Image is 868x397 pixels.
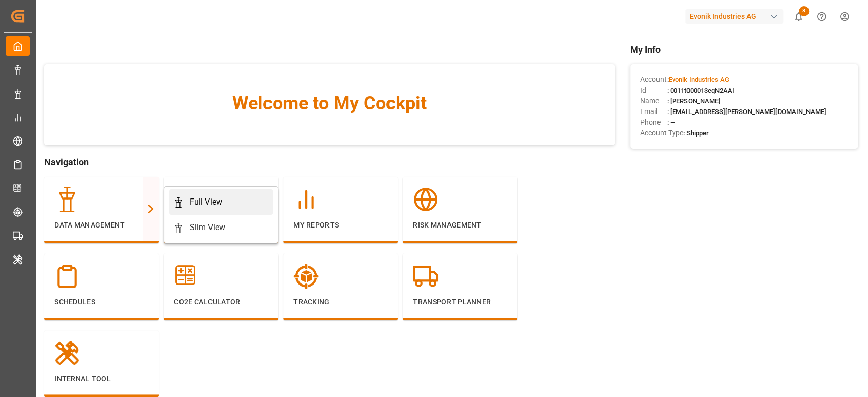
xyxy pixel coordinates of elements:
span: Navigation [44,155,614,169]
p: Risk Management [413,220,507,231]
span: My Info [630,43,858,56]
span: Id [640,85,667,96]
span: : [PERSON_NAME] [667,97,721,105]
button: show 8 new notifications [787,5,810,28]
span: Phone [640,117,667,128]
div: Full View [190,196,222,208]
p: Data Management [54,220,148,231]
p: Internal Tool [54,374,148,384]
p: Schedules [54,297,148,307]
button: Evonik Industries AG [685,7,787,26]
p: Tracking [293,297,387,307]
div: Slim View [190,221,225,234]
div: Evonik Industries AG [685,9,783,24]
a: Slim View [169,215,273,240]
span: : Shipper [683,129,709,137]
span: : — [667,119,675,126]
p: My Reports [293,220,387,231]
span: Account Type [640,128,683,138]
p: CO2e Calculator [174,297,268,307]
span: : [667,76,729,83]
span: : [EMAIL_ADDRESS][PERSON_NAME][DOMAIN_NAME] [667,108,826,116]
span: 8 [799,6,809,16]
span: Email [640,106,667,117]
span: : 0011t000013eqN2AAI [667,87,734,94]
p: Transport Planner [413,297,507,307]
span: Evonik Industries AG [669,76,729,83]
a: Full View [169,189,273,215]
span: Account [640,74,667,85]
button: Help Center [810,5,833,28]
span: Welcome to My Cockpit [65,90,594,117]
span: Name [640,96,667,106]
